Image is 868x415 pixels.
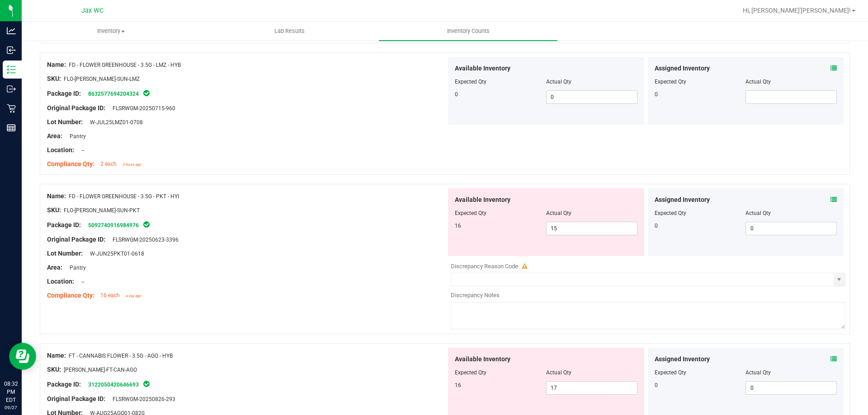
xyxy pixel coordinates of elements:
[4,404,18,411] p: 09/27
[746,382,836,394] input: 0
[47,395,105,402] span: Original Package ID:
[108,396,175,402] span: FLSRWGM-20250826-293
[47,278,74,285] span: Location:
[455,382,461,388] span: 16
[655,78,746,86] div: Expected Qty
[88,91,139,97] a: 8632577694204324
[455,195,510,205] span: Available Inventory
[7,123,16,132] inline-svg: Reports
[455,210,486,216] span: Expected Qty
[655,381,746,389] div: 0
[47,236,105,243] span: Original Package ID:
[47,221,81,228] span: Package ID:
[9,343,36,370] iframe: Resource center
[47,192,66,200] span: Name:
[108,237,179,243] span: FLSRWGM-20250623-3396
[64,207,140,214] span: FLO-[PERSON_NAME]-SUN-PKT
[47,118,83,126] span: Lot Number:
[47,132,62,140] span: Area:
[77,147,84,154] span: --
[7,26,16,35] inline-svg: Analytics
[7,46,16,55] inline-svg: Inbound
[47,352,66,359] span: Name:
[546,79,571,85] span: Actual Qty
[745,209,837,217] div: Actual Qty
[100,161,117,167] span: 2 each
[547,91,637,103] input: 0
[69,62,181,68] span: FD - FLOWER GREENHOUSE - 3.5G - LMZ - HYB
[546,369,571,376] span: Actual Qty
[655,368,746,377] div: Expected Qty
[123,163,141,167] span: 3 hours ago
[64,76,140,82] span: FLO-[PERSON_NAME]-SUN-LMZ
[546,210,571,216] span: Actual Qty
[455,91,458,98] span: 0
[81,7,104,14] span: Jax WC
[455,354,510,364] span: Available Inventory
[435,27,502,35] span: Inventory Counts
[88,382,139,388] a: 3122050420646693
[47,146,74,154] span: Location:
[22,27,200,35] span: Inventory
[655,90,746,98] div: 0
[47,160,94,168] span: Compliance Qty:
[262,27,317,35] span: Lab Results
[743,7,851,14] span: Hi, [PERSON_NAME]'[PERSON_NAME]!
[455,369,486,376] span: Expected Qty
[69,193,179,200] span: FD - FLOWER GREENHOUSE - 3.5G - PKT - HYI
[455,79,486,85] span: Expected Qty
[65,265,86,271] span: Pantry
[655,354,710,364] span: Assigned Inventory
[47,90,81,97] span: Package ID:
[451,263,518,270] span: Discrepancy Reason Code
[142,220,151,229] span: In Sync
[47,75,61,82] span: SKU:
[655,64,710,73] span: Assigned Inventory
[834,273,845,286] span: select
[455,223,461,229] span: 16
[85,119,143,126] span: W-JUL25LMZ01-0708
[85,251,144,257] span: W-JUN25PKT01-0618
[745,368,837,377] div: Actual Qty
[88,222,139,228] a: 5092740916984976
[47,206,61,214] span: SKU:
[47,104,105,112] span: Original Package ID:
[64,367,137,373] span: [PERSON_NAME]-FT-CAN-AGO
[200,22,379,41] a: Lab Results
[47,292,94,299] span: Compliance Qty:
[126,294,141,298] span: a day ago
[4,380,18,404] p: 08:32 PM EDT
[47,61,66,68] span: Name:
[655,195,710,205] span: Assigned Inventory
[7,84,16,93] inline-svg: Outbound
[455,64,510,73] span: Available Inventory
[100,292,120,298] span: 16 each
[77,279,84,285] span: --
[108,105,175,112] span: FLSRWGM-20250715-960
[547,382,637,394] input: 17
[655,209,746,217] div: Expected Qty
[22,22,200,41] a: Inventory
[745,78,837,86] div: Actual Qty
[69,353,173,359] span: FT - CANNABIS FLOWER - 3.5G - AGO - HYB
[47,250,83,257] span: Lot Number:
[142,89,151,98] span: In Sync
[65,133,86,140] span: Pantry
[47,366,61,373] span: SKU:
[746,222,836,235] input: 0
[142,379,151,388] span: In Sync
[47,381,81,388] span: Package ID:
[655,222,746,230] div: 0
[7,104,16,113] inline-svg: Retail
[451,291,845,300] div: Discrepancy Notes
[7,65,16,74] inline-svg: Inventory
[47,264,62,271] span: Area:
[547,222,637,235] input: 15
[379,22,557,41] a: Inventory Counts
